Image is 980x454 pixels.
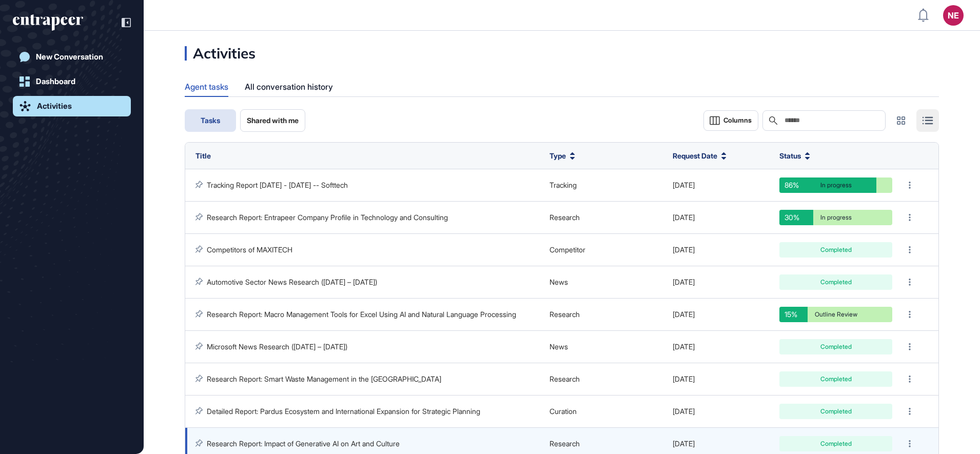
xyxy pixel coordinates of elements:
div: Activities [37,102,72,111]
span: [DATE] [673,439,695,448]
div: 30% [779,210,813,225]
div: Completed [787,376,885,382]
span: Research [550,374,580,383]
div: entrapeer-logo [13,14,83,31]
div: Outline Review [787,311,885,318]
a: Detailed Report: Pardus Ecosystem and International Expansion for Strategic Planning [207,407,480,416]
span: Tasks [201,116,220,125]
button: NE [943,5,964,26]
div: 86% [779,177,876,193]
button: Columns [703,110,758,131]
span: [DATE] [673,181,695,189]
span: [DATE] [673,342,695,351]
span: Request Date [673,150,717,161]
a: Competitors of MAXITECH [207,245,292,254]
div: All conversation history [245,77,333,97]
span: Shared with me [247,116,299,125]
a: Research Report: Impact of Generative AI on Art and Culture [207,439,400,448]
span: Research [550,310,580,319]
button: Shared with me [240,109,305,132]
button: Status [779,150,810,161]
a: Research Report: Macro Management Tools for Excel Using AI and Natural Language Processing [207,310,516,319]
button: Request Date [673,150,727,161]
div: Activities [185,46,256,61]
span: Status [779,150,801,161]
span: [DATE] [673,407,695,416]
div: Completed [787,408,885,414]
span: News [550,278,568,286]
span: Curation [550,407,577,416]
span: Research [550,213,580,222]
span: [DATE] [673,245,695,254]
span: [DATE] [673,374,695,383]
div: Completed [787,247,885,253]
div: Completed [787,344,885,350]
button: Type [550,150,575,161]
div: Completed [787,279,885,285]
a: Research Report: Entrapeer Company Profile in Technology and Consulting [207,213,448,222]
div: Completed [787,441,885,447]
div: Dashboard [36,77,75,86]
span: Columns [723,116,752,124]
a: Automotive Sector News Research ([DATE] – [DATE]) [207,278,377,286]
a: Activities [13,96,131,116]
span: [DATE] [673,213,695,222]
a: Dashboard [13,71,131,92]
span: Type [550,150,566,161]
span: Competitor [550,245,585,254]
span: Tracking [550,181,577,189]
span: News [550,342,568,351]
div: 15% [779,307,808,322]
span: [DATE] [673,278,695,286]
div: In progress [787,214,885,221]
a: Microsoft News Research ([DATE] – [DATE]) [207,342,347,351]
span: Research [550,439,580,448]
span: Title [195,151,211,160]
a: New Conversation [13,47,131,67]
button: Tasks [185,109,236,132]
div: New Conversation [36,52,103,62]
a: Tracking Report [DATE] - [DATE] -- Softtech [207,181,348,189]
a: Research Report: Smart Waste Management in the [GEOGRAPHIC_DATA] [207,374,441,383]
div: In progress [787,182,885,188]
span: [DATE] [673,310,695,319]
div: Agent tasks [185,77,228,96]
